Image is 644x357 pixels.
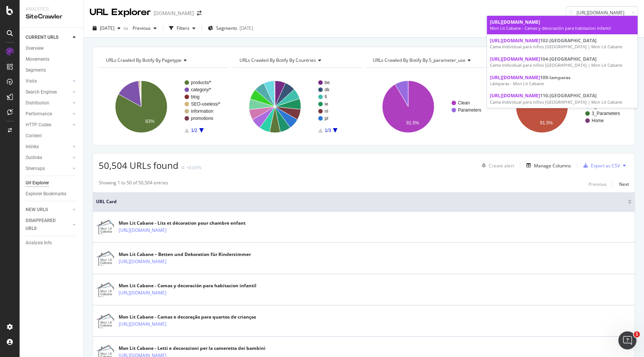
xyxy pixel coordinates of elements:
span: [URL][DOMAIN_NAME] [490,37,540,44]
span: [URL][DOMAIN_NAME] [490,56,540,62]
div: Showing 1 to 50 of 50,504 entries [99,179,168,188]
a: [URL][DOMAIN_NAME] [119,258,166,265]
a: Sitemaps [26,165,70,173]
div: arrow-right-arrow-left [197,11,201,16]
button: Create alert [479,159,514,172]
a: DISAPPEARED URLS [26,217,70,233]
a: NEW URLS [26,206,70,214]
a: CURRENT URLS [26,34,70,41]
span: 1 [634,331,640,337]
div: Segments [26,66,46,74]
span: Previous [130,25,151,31]
span: [URL][DOMAIN_NAME] [490,74,540,81]
div: Url Explorer [26,179,49,187]
button: Filters [166,22,198,34]
div: Mon Lit Cabane - Camas y decoración para habitacion infantil [490,25,635,31]
div: v 4.0.25 [21,12,37,18]
div: Cama Individual para niños [GEOGRAPHIC_DATA] | Mon Lit Cabane [490,62,635,68]
text: 91.5% [406,120,419,126]
div: Lámparas - Mon Lit Cabane [490,81,635,87]
div: Analytics [26,6,77,12]
div: Mon Lit Cabane - Camas y decoración para habitacion infantil [119,282,256,289]
svg: A chart. [232,74,362,139]
text: 2_Parameters [592,104,620,109]
a: Distribution [26,99,70,107]
div: Export as CSV [591,162,620,169]
iframe: Intercom live chat [618,331,636,349]
div: 110-[GEOGRAPHIC_DATA] [490,92,635,99]
div: Mon Lit Cabane - Letti e decorazioni per la cameretta dei bambini [119,345,266,352]
a: Overview [26,44,78,52]
h4: URLs Crawled By Botify By pagetype [104,54,222,66]
button: Segments[DATE] [205,22,256,34]
div: Domaine [40,44,58,49]
span: 2025 Sep. 6th [100,25,114,31]
a: Segments [26,66,78,74]
button: [DATE] [90,22,124,34]
div: Sitemaps [26,165,45,173]
a: Content [26,132,78,140]
div: Previous [589,181,607,187]
a: [URL][DOMAIN_NAME]104-[GEOGRAPHIC_DATA]Cama Individual para niños [GEOGRAPHIC_DATA] | Mon Lit Cabane [487,53,638,71]
text: Home [592,118,604,123]
span: URLs Crawled By Botify By s_parameter_use [373,57,465,63]
a: Analysis Info [26,239,78,247]
div: Mots-clés [95,44,114,49]
a: [URL][DOMAIN_NAME] [119,227,166,234]
a: [URL][DOMAIN_NAME]109-lamparasLámparas - Mon Lit Cabane [487,71,638,90]
div: Search Engines [26,88,57,96]
button: Next [619,179,629,188]
span: URL Card [96,198,626,205]
div: Mon Lit Cabane - Camas e decoração para quartos de crianças [119,314,256,320]
div: DISAPPEARED URLS [26,217,64,233]
div: Analysis Info [26,239,52,247]
img: main image [96,251,115,266]
span: 50,504 URLs found [99,159,179,172]
div: 109-lamparas [490,74,635,81]
div: Movements [26,55,49,63]
text: nl [325,109,328,114]
img: tab_domain_overview_orange.svg [31,44,37,50]
button: Previous [130,22,160,34]
svg: A chart. [366,74,496,139]
text: information [191,109,213,114]
text: be [325,80,330,85]
span: [URL][DOMAIN_NAME] [490,19,540,25]
button: Export as CSV [580,159,620,172]
a: Outlinks [26,154,70,162]
img: Equal [182,167,185,169]
text: fi [325,94,327,100]
img: website_grey.svg [12,20,18,26]
div: Visits [26,77,37,85]
div: Outlinks [26,154,42,162]
span: URLs Crawled By Botify By pagetype [106,57,182,63]
div: Mon Lit Cabane – Betten und Dekoration für Kinderzimmer [119,251,251,258]
img: main image [96,282,115,297]
img: main image [96,313,115,329]
text: 91.5% [540,120,552,126]
img: logo_orange.svg [12,12,18,18]
text: category/* [191,87,211,92]
a: Explorer Bookmarks [26,190,78,198]
div: Distribution [26,99,49,107]
a: [URL][DOMAIN_NAME]110-[GEOGRAPHIC_DATA]Cama Individual para niños [GEOGRAPHIC_DATA] | Mon Lit Cabane [487,89,638,108]
img: tab_keywords_by_traffic_grey.svg [87,44,93,50]
div: Manage Columns [534,162,571,169]
div: [DATE] [240,25,253,31]
div: 104-[GEOGRAPHIC_DATA] [490,56,635,62]
button: Manage Columns [523,161,571,170]
span: URLs Crawled By Botify By countries [240,57,316,63]
a: Visits [26,77,70,85]
span: vs [124,25,130,31]
text: ie [325,101,328,107]
div: SiteCrawler [26,12,77,21]
div: A chart. [99,74,229,139]
div: Overview [26,44,44,52]
text: promotions [191,116,213,121]
img: main image [96,219,115,235]
div: Mon Lit Cabane - Lits et décoration pour chambre enfant [119,220,246,227]
div: Cama Individual para niños [GEOGRAPHIC_DATA] | Mon Lit Cabane [490,99,635,105]
div: +0.05% [186,164,201,171]
div: CURRENT URLS [26,34,58,41]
